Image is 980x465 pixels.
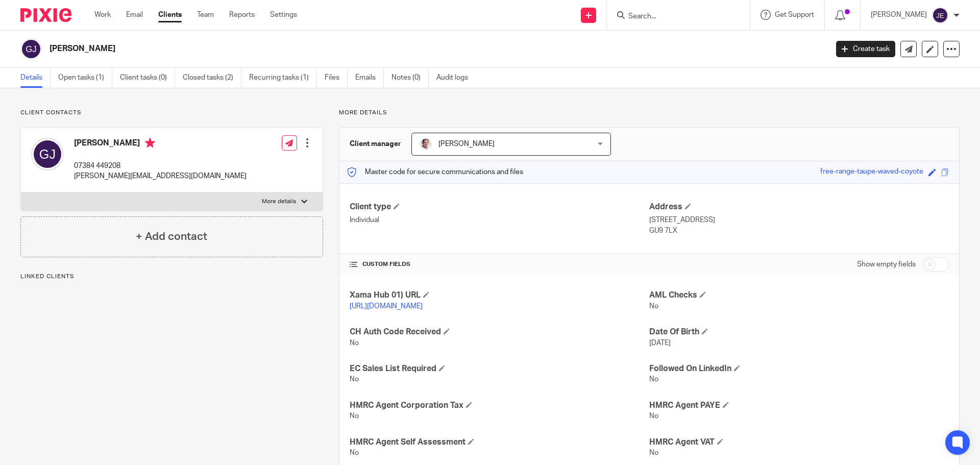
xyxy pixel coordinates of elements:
a: Open tasks (1) [58,68,112,88]
span: Get Support [775,11,814,18]
span: No [649,412,658,420]
img: svg%3E [932,7,948,23]
h4: CH Auth Code Received [350,327,649,337]
img: svg%3E [31,138,64,170]
p: Master code for secure communications and files [347,167,523,177]
a: Emails [355,68,384,88]
img: svg%3E [20,38,42,60]
p: Linked clients [20,273,323,281]
p: [STREET_ADDRESS] [649,215,949,225]
span: [DATE] [649,339,671,347]
h4: + Add contact [136,229,207,244]
h4: HMRC Agent Corporation Tax [350,400,649,411]
h4: Date Of Birth [649,327,949,337]
a: Email [126,10,143,20]
h4: HMRC Agent VAT [649,437,949,448]
a: Files [325,68,348,88]
p: [PERSON_NAME] [871,10,927,20]
span: No [649,376,658,383]
a: Create task [836,41,895,57]
h4: Followed On LinkedIn [649,363,949,374]
a: [URL][DOMAIN_NAME] [350,303,423,310]
a: Settings [270,10,297,20]
img: Munro%20Partners-3202.jpg [420,138,432,150]
h4: Xama Hub 01) URL [350,290,649,301]
p: More details [339,109,960,117]
h4: AML Checks [649,290,949,301]
i: Primary [145,138,155,148]
a: Team [197,10,214,20]
p: Client contacts [20,109,323,117]
h4: Client type [350,202,649,212]
h2: [PERSON_NAME] [50,43,667,54]
a: Recurring tasks (1) [249,68,317,88]
h4: CUSTOM FIELDS [350,260,649,268]
span: No [350,449,359,456]
label: Show empty fields [857,259,916,270]
span: [PERSON_NAME] [438,140,495,148]
h4: [PERSON_NAME] [74,138,247,151]
a: Notes (0) [391,68,429,88]
span: No [350,412,359,420]
h4: HMRC Agent PAYE [649,400,949,411]
p: More details [262,198,296,206]
span: No [649,303,658,310]
a: Audit logs [436,68,476,88]
h4: HMRC Agent Self Assessment [350,437,649,448]
a: Details [20,68,51,88]
h4: EC Sales List Required [350,363,649,374]
p: GU9 7LX [649,226,949,236]
span: No [649,449,658,456]
img: Pixie [20,8,71,22]
a: Reports [229,10,255,20]
span: No [350,339,359,347]
a: Closed tasks (2) [183,68,241,88]
p: Individual [350,215,649,225]
p: [PERSON_NAME][EMAIL_ADDRESS][DOMAIN_NAME] [74,171,247,181]
a: Client tasks (0) [120,68,175,88]
p: 07384 449208 [74,161,247,171]
a: Work [94,10,111,20]
h4: Address [649,202,949,212]
a: Clients [158,10,182,20]
div: free-range-taupe-waved-coyote [820,166,923,178]
input: Search [627,12,719,21]
h3: Client manager [350,139,401,149]
span: No [350,376,359,383]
